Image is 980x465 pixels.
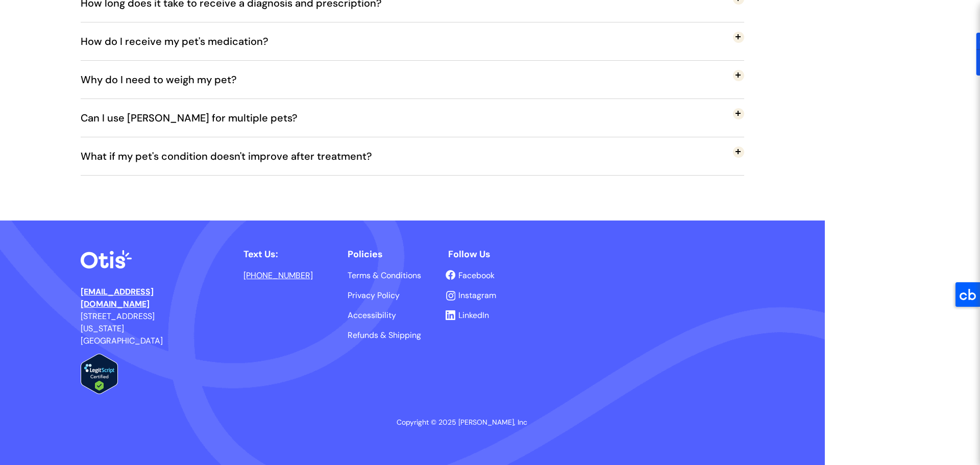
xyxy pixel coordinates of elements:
[81,311,163,346] span: [STREET_ADDRESS] [US_STATE][GEOGRAPHIC_DATA]
[348,331,421,339] a: Refunds & Shipping
[81,139,387,173] span: What if my pet's condition doesn't improve after treatment?
[243,270,313,281] a: [PHONE_NUMBER]
[81,137,744,175] button: What if my pet's condition doesn't improve after treatment?
[397,418,527,427] span: Copyright © 2025 [PERSON_NAME], Inc
[458,311,489,320] a: LinkedIn
[81,25,284,58] span: How do I receive my pet's medication?
[81,63,252,96] span: Why do I need to weigh my pet?
[81,101,313,135] span: Can I use [PERSON_NAME] for multiple pets?
[348,248,383,260] span: Policies
[81,99,744,137] button: Can I use [PERSON_NAME] for multiple pets?
[348,310,396,321] span: Accessibility
[81,354,118,394] img: Verify Approval for www.otisforpets.com
[448,248,491,260] span: Follow Us
[458,291,496,300] a: Instagram
[348,290,400,301] span: Privacy Policy
[81,387,118,396] a: Verify LegitScript Approval for www.otisforpets.com
[458,272,495,280] a: Facebook
[243,248,278,260] span: Text Us:
[348,330,421,340] span: Refunds & Shipping
[81,22,744,60] button: How do I receive my pet's medication?
[458,270,495,281] span: Facebook
[348,270,421,281] span: Terms & Conditions
[348,311,396,320] a: Accessibility
[81,286,154,309] a: [EMAIL_ADDRESS][DOMAIN_NAME]
[348,272,421,280] a: Terms & Conditions
[348,291,400,300] a: Privacy Policy
[81,61,744,99] button: Why do I need to weigh my pet?
[458,290,496,301] span: Instagram
[458,310,489,321] span: LinkedIn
